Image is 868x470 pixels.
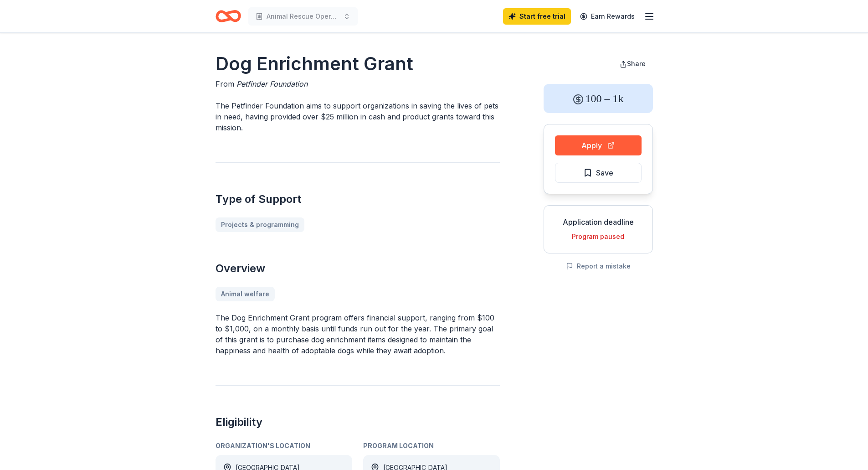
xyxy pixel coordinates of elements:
button: Save [555,163,642,183]
button: Report a mistake [566,261,631,272]
div: Application deadline [551,217,645,227]
span: Petfinder Foundation [236,79,308,88]
p: The Petfinder Foundation aims to support organizations in saving the lives of pets in need, havin... [216,100,500,133]
button: Share [612,55,653,73]
p: The Dog Enrichment Grant program offers financial support, ranging from $100 to $1,000, on a mont... [216,312,500,356]
h1: Dog Enrichment Grant [216,51,500,77]
button: Apply [555,135,642,155]
div: Organization's Location [216,440,352,451]
span: Animal Rescue Operations [267,11,339,22]
a: Start free trial [503,8,571,25]
div: From [216,78,500,89]
a: Home [216,5,241,27]
div: Program paused [551,231,645,242]
h2: Overview [216,261,500,276]
a: Earn Rewards [575,8,640,25]
h2: Type of Support [216,192,500,207]
div: Program Location [363,440,500,451]
span: Share [627,60,646,67]
a: Projects & programming [216,217,304,232]
h2: Eligibility [216,415,500,429]
button: Animal Rescue Operations [248,7,358,26]
div: 100 – 1k [544,84,653,113]
span: Save [596,167,613,179]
